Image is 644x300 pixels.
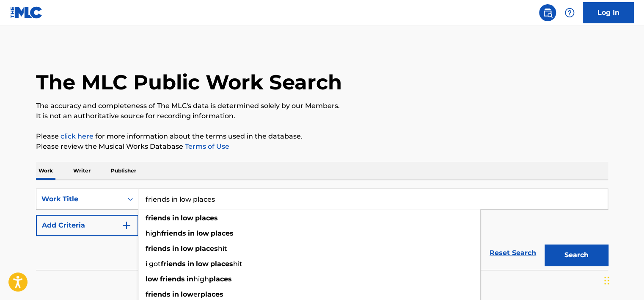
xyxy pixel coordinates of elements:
[187,260,194,268] strong: in
[209,275,232,283] strong: places
[146,229,161,237] span: high
[121,220,132,231] img: 9d2ae6d4665cec9f34b9.svg
[542,8,553,18] img: search
[561,4,578,21] div: Help
[604,268,609,293] div: Drag
[564,8,575,18] img: help
[146,290,171,298] strong: friends
[539,4,556,21] a: Public Search
[187,275,193,283] strong: in
[36,215,138,236] button: Add Criteria
[233,260,242,268] span: hit
[188,229,195,237] strong: in
[181,290,193,298] strong: low
[211,229,234,237] strong: places
[61,132,94,140] a: click here
[193,275,209,283] span: high
[196,260,209,268] strong: low
[183,142,229,150] a: Terms of Use
[36,142,608,152] p: Please review the Musical Works Database
[172,214,179,222] strong: in
[36,101,608,111] p: The accuracy and completeness of The MLC's data is determined solely by our Members.
[195,244,218,253] strong: places
[41,194,118,204] div: Work Title
[146,260,161,268] span: i got
[602,259,644,300] iframe: Chat Widget
[583,2,634,23] a: Log In
[146,244,171,253] strong: friends
[193,290,201,298] span: er
[172,290,179,298] strong: in
[10,6,43,19] img: MLC Logo
[196,229,209,237] strong: low
[545,244,608,266] button: Search
[485,244,540,262] a: Reset Search
[181,244,193,253] strong: low
[71,162,93,180] p: Writer
[195,214,218,222] strong: places
[36,111,608,121] p: It is not an authoritative source for recording information.
[172,244,179,253] strong: in
[161,260,186,268] strong: friends
[108,162,139,180] p: Publisher
[181,214,193,222] strong: low
[218,244,227,253] span: hit
[146,275,158,283] strong: low
[36,162,55,180] p: Work
[36,131,608,142] p: Please for more information about the terms used in the database.
[201,290,223,298] strong: places
[36,69,342,95] h1: The MLC Public Work Search
[36,189,608,270] form: Search Form
[161,229,186,237] strong: friends
[160,275,185,283] strong: friends
[146,214,171,222] strong: friends
[210,260,233,268] strong: places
